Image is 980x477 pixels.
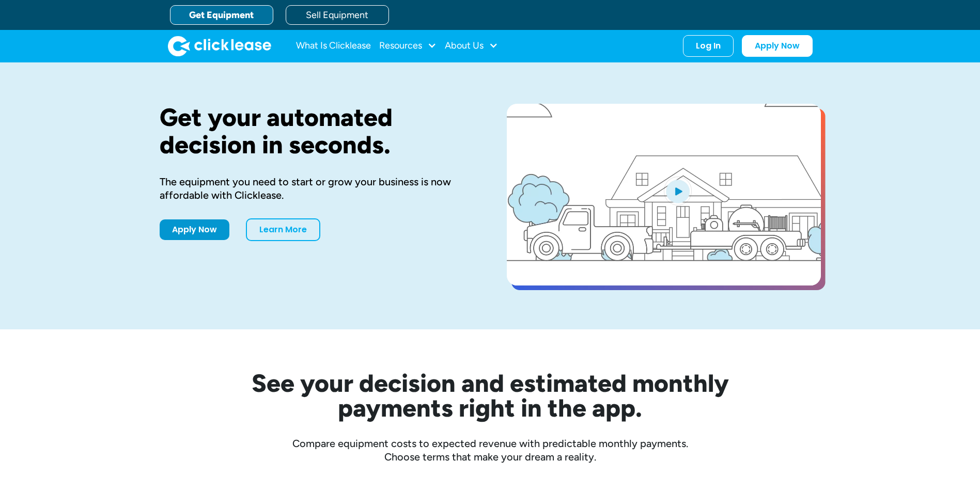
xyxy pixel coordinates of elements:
[507,104,821,285] a: open lightbox
[160,437,821,464] div: Compare equipment costs to expected revenue with predictable monthly payments. Choose terms that ...
[160,104,474,158] h1: Get your automated decision in seconds.
[201,371,780,420] h2: See your decision and estimated monthly payments right in the app.
[696,41,721,51] div: Log In
[170,5,273,25] a: Get Equipment
[160,175,474,202] div: The equipment you need to start or grow your business is now affordable with Clicklease.
[379,36,437,56] div: Resources
[160,219,229,240] a: Apply Now
[445,36,498,56] div: About Us
[168,36,271,56] a: home
[286,5,389,25] a: Sell Equipment
[742,35,813,57] a: Apply Now
[246,218,320,241] a: Learn More
[664,177,692,205] img: Blue play button logo on a light blue circular background
[168,36,271,56] img: Clicklease logo
[296,36,371,56] a: What Is Clicklease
